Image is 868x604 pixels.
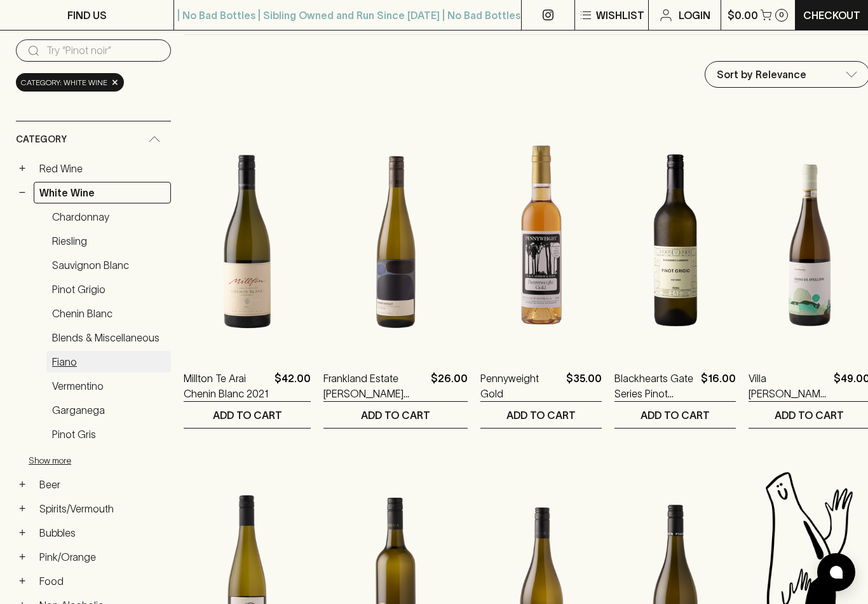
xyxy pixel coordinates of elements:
p: FIND US [67,8,107,23]
button: ADD TO CART [614,402,736,428]
p: Sort by Relevance [717,67,806,82]
a: Fiano [46,351,171,373]
a: Pinot Gris [46,423,171,445]
button: + [16,478,29,491]
p: Login [679,8,710,23]
p: $0.00 [728,8,758,23]
p: ADD TO CART [361,408,430,423]
a: Bubbles [34,522,171,544]
a: Chardonnay [46,206,171,228]
a: Blends & Miscellaneous [46,327,171,348]
p: $42.00 [275,371,311,401]
button: + [16,502,29,515]
a: Frankland Estate [PERSON_NAME] Riesling 2024 [323,371,426,401]
input: Try “Pinot noir” [46,41,161,61]
a: Pennyweight Gold [480,371,561,401]
button: ADD TO CART [323,402,468,428]
button: ADD TO CART [184,402,311,428]
p: ADD TO CART [213,408,282,423]
a: Sauvignon Blanc [46,254,171,276]
a: Chenin Blanc [46,303,171,324]
a: Villa [PERSON_NAME] [PERSON_NAME] [PERSON_NAME] 2022 [749,371,829,401]
button: + [16,551,29,563]
p: 0 [779,11,784,18]
button: ADD TO CART [480,402,602,428]
p: ADD TO CART [775,408,844,423]
img: Pennyweight Gold [480,129,602,352]
p: ADD TO CART [641,408,710,423]
a: Food [34,570,171,592]
a: White Wine [34,182,171,203]
img: Blackhearts Gate Series Pinot Grigio [614,129,736,352]
a: Vermentino [46,375,171,397]
button: Show more [29,448,195,474]
span: × [111,76,119,89]
button: − [16,186,29,199]
a: Pinot Grigio [46,278,171,300]
button: + [16,162,29,175]
img: bubble-icon [830,566,843,579]
span: Category [16,132,67,148]
p: Wishlist [596,8,644,23]
button: + [16,575,29,587]
p: Checkout [803,8,860,23]
p: $35.00 [566,371,602,401]
a: Pink/Orange [34,546,171,568]
a: Millton Te Arai Chenin Blanc 2021 [184,371,269,401]
img: Millton Te Arai Chenin Blanc 2021 [184,129,311,352]
button: + [16,526,29,539]
a: Blackhearts Gate Series Pinot Grigio [614,371,696,401]
a: Beer [34,474,171,495]
div: Category [16,121,171,158]
a: Garganega [46,399,171,421]
a: Spirits/Vermouth [34,498,171,519]
a: Riesling [46,230,171,252]
span: Category: white wine [21,76,107,89]
a: Red Wine [34,158,171,179]
img: Frankland Estate Rocky Gully Riesling 2024 [323,129,468,352]
p: ADD TO CART [506,408,576,423]
p: $16.00 [701,371,736,401]
p: $26.00 [431,371,468,401]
